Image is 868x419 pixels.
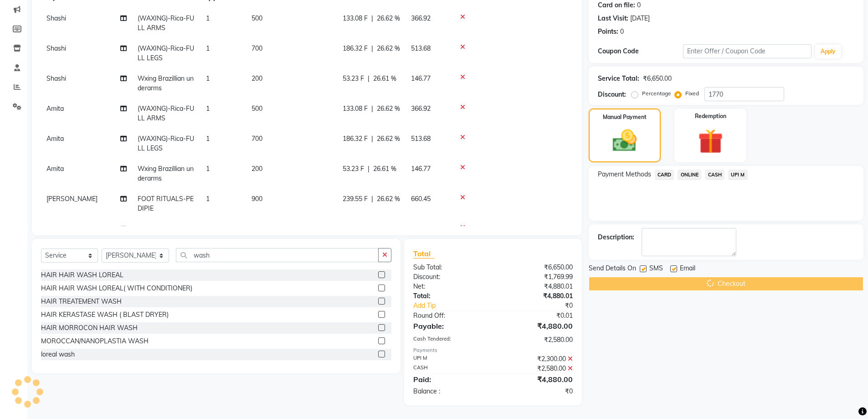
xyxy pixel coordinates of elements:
span: | [371,194,373,204]
span: 1 [206,44,210,52]
span: Payment Methods [598,170,651,179]
div: Balance : [406,387,493,396]
span: (WAXING)-Rica-FULL LEGS [138,44,194,62]
div: Payable: [406,321,493,331]
span: [PERSON_NAME] [46,225,98,233]
span: | [368,74,370,83]
div: ₹0 [493,387,580,396]
a: Add Tip [406,301,507,310]
span: 26.62 % [377,224,400,234]
span: 500 [252,104,262,113]
span: Shashi [46,44,66,52]
div: HAIR MORROCON HAIR WASH [41,323,138,333]
span: Shashi [46,14,66,22]
div: HAIR TREATEMENT WASH [41,297,122,306]
div: ₹4,880.01 [493,282,580,291]
span: 26.61 % [373,74,396,83]
span: CARD [655,170,674,180]
div: Cash Tendered: [406,335,493,345]
span: | [371,224,373,234]
span: 26.62 % [377,194,400,204]
div: HAIR KERASTASE WASH ( BLAST DRYER) [41,310,169,320]
span: 1 [206,195,210,203]
div: UPI M [406,354,493,364]
div: ₹2,580.00 [493,364,580,373]
div: ₹2,580.00 [493,335,580,345]
div: Description: [598,233,634,242]
div: ₹6,650.00 [493,263,580,272]
span: 26.62 % [377,14,400,23]
input: Enter Offer / Coupon Code [683,44,812,58]
div: Points: [598,27,618,36]
button: Apply [815,45,841,58]
span: 500 [252,14,262,22]
label: Percentage [642,89,671,98]
span: 1 [206,74,210,83]
div: ₹4,880.00 [493,321,580,331]
div: ₹6,650.00 [643,74,672,83]
span: 53.23 F [343,164,364,174]
span: FOOT RITUALS-PEDIPIE [138,195,194,212]
span: 200 [252,74,262,83]
div: Service Total: [598,74,639,83]
span: SMS [649,264,663,275]
div: 0 [620,27,624,36]
div: ₹0 [508,301,580,310]
div: Paid: [406,374,493,385]
span: 146.77 [411,165,431,173]
div: ₹1,769.99 [493,272,580,282]
span: 700 [252,134,262,143]
div: HAIR HAIR WASH LOREAL( WITH CONDITIONER) [41,284,192,293]
span: 513.68 [411,134,431,143]
span: Send Details On [589,264,636,275]
span: 53.23 F [343,74,364,83]
span: | [371,44,373,53]
div: Discount: [598,90,626,99]
div: 0 [637,0,641,10]
span: Shashi [46,74,66,83]
span: HAND RITUALS-PEDIPIE [138,225,192,243]
input: Search or Scan [176,248,379,262]
label: Redemption [695,112,726,120]
div: Total: [406,291,493,301]
span: 212.93 F [343,224,368,234]
span: [PERSON_NAME] [46,195,98,203]
span: 133.08 F [343,14,368,23]
span: | [368,164,370,174]
span: Amita [46,104,64,113]
label: Fixed [685,89,699,98]
div: MOROCCAN/NANOPLASTIA WASH [41,336,149,346]
div: Discount: [406,272,493,282]
span: 587.07 [411,225,431,233]
div: Net: [406,282,493,291]
span: 366.92 [411,14,431,22]
span: 26.62 % [377,104,400,114]
div: Last Visit: [598,14,628,23]
span: Amita [46,165,64,173]
div: ₹4,880.00 [493,374,580,385]
div: Card on file: [598,0,635,10]
img: _gift.svg [690,126,731,157]
div: Sub Total: [406,263,493,272]
img: _cash.svg [605,127,644,155]
span: 800 [252,225,262,233]
span: Amita [46,134,64,143]
span: 513.68 [411,44,431,52]
div: CASH [406,364,493,373]
span: 366.92 [411,104,431,113]
span: (WAXING)-Rica-FULL ARMS [138,14,194,32]
span: 660.45 [411,195,431,203]
span: Total [413,249,434,259]
span: 1 [206,134,210,143]
span: 133.08 F [343,104,368,114]
span: | [371,134,373,144]
div: ₹4,880.01 [493,291,580,301]
span: Wxing Brazillian underarms [138,165,194,182]
span: Wxing Brazillian underarms [138,74,194,92]
span: 1 [206,14,210,22]
span: UPI M [728,170,748,180]
span: 1 [206,165,210,173]
span: 26.62 % [377,134,400,144]
span: | [371,104,373,114]
div: HAIR HAIR WASH LOREAL [41,270,123,280]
